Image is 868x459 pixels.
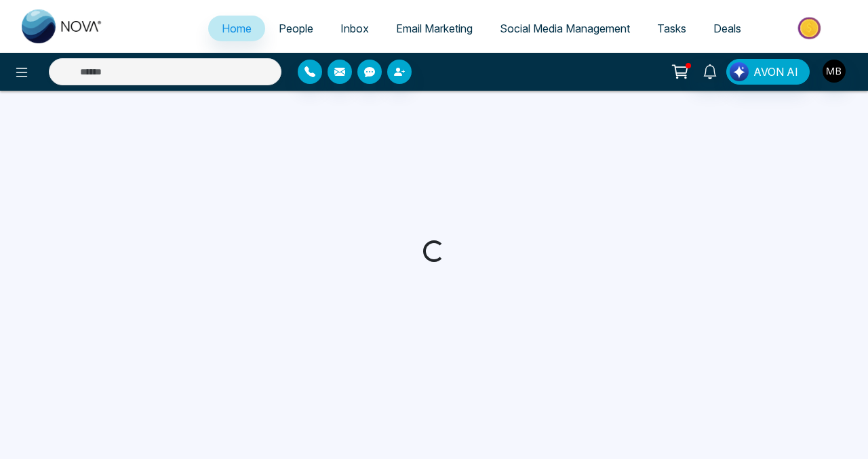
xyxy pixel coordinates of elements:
button: AVON AI [726,59,810,85]
span: Deals [713,22,741,35]
a: Email Marketing [382,16,486,41]
span: Inbox [340,22,369,35]
a: Social Media Management [486,16,644,41]
img: Market-place.gif [762,13,860,43]
a: Deals [700,16,755,41]
span: Email Marketing [396,22,473,35]
span: People [279,22,313,35]
a: Home [208,16,265,41]
span: Home [222,22,252,35]
a: Inbox [327,16,382,41]
span: Tasks [657,22,686,35]
img: Lead Flow [730,62,749,81]
span: AVON AI [753,64,798,80]
img: User Avatar [823,60,846,83]
a: Tasks [644,16,700,41]
span: Social Media Management [500,22,630,35]
img: Nova CRM Logo [22,9,103,43]
a: People [265,16,327,41]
